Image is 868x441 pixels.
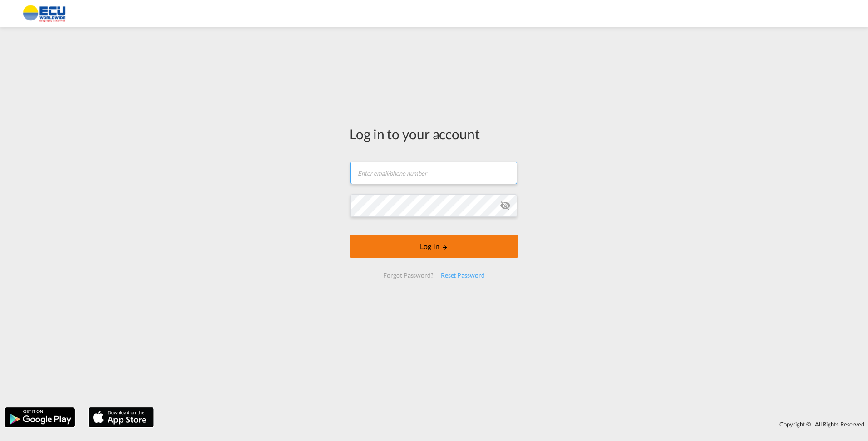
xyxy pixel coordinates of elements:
div: Copyright © . All Rights Reserved [158,416,868,432]
div: Reset Password [437,267,488,284]
md-icon: icon-eye-off [500,200,511,211]
input: Enter email/phone number [350,162,517,184]
button: LOGIN [350,235,518,258]
div: Forgot Password? [380,267,437,284]
div: Log in to your account [350,124,518,143]
img: google.png [4,407,76,428]
img: 6cccb1402a9411edb762cf9624ab9cda.png [14,4,75,24]
img: apple.png [88,407,155,428]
